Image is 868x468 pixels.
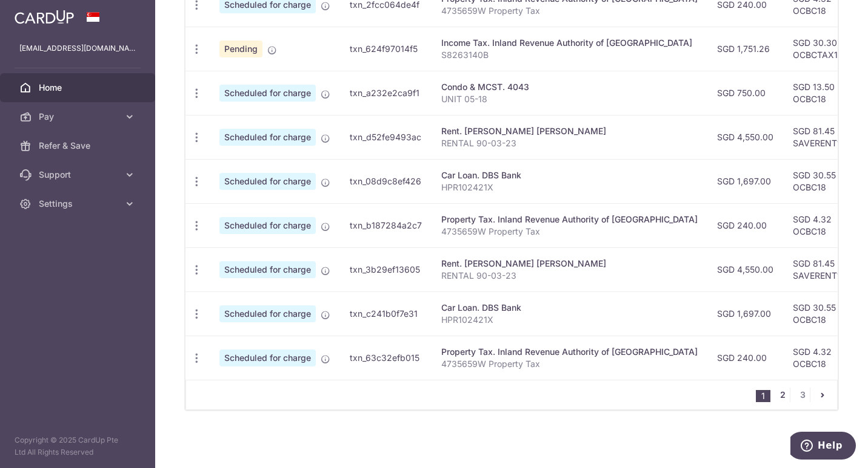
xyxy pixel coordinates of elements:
[707,203,783,247] td: SGD 240.00
[340,247,432,291] td: txn_3b29ef13605
[441,258,698,270] div: Rent. [PERSON_NAME] [PERSON_NAME]
[707,336,783,380] td: SGD 240.00
[783,336,862,380] td: SGD 4.32 OCBC18
[783,203,862,247] td: SGD 4.32 OCBC18
[441,49,698,61] p: S8263140B
[707,71,783,115] td: SGD 750.00
[441,93,698,105] p: UNIT 05-18
[441,358,698,370] p: 4735659W Property Tax
[783,115,862,159] td: SGD 81.45 SAVERENT179
[340,336,432,380] td: txn_63c32efb015
[795,388,810,402] a: 3
[707,159,783,203] td: SGD 1,697.00
[340,203,432,247] td: txn_b187284a2c7
[15,10,74,24] img: CardUp
[39,111,119,123] span: Pay
[783,159,862,203] td: SGD 30.55 OCBC18
[756,390,770,402] li: 1
[783,247,862,291] td: SGD 81.45 SAVERENT179
[39,198,119,210] span: Settings
[441,81,698,93] div: Condo & MCST. 4043
[219,129,316,146] span: Scheduled for charge
[441,169,698,181] div: Car Loan. DBS Bank
[340,159,432,203] td: txn_08d9c8ef426
[790,432,856,462] iframe: Opens a widget where you can find more information
[441,213,698,226] div: Property Tax. Inland Revenue Authority of [GEOGRAPHIC_DATA]
[441,37,698,49] div: Income Tax. Inland Revenue Authority of [GEOGRAPHIC_DATA]
[340,291,432,336] td: txn_c241b0f7e31
[441,5,698,17] p: 4735659W Property Tax
[340,71,432,115] td: txn_a232e2ca9f1
[219,41,262,57] span: Pending
[219,305,316,322] span: Scheduled for charge
[707,27,783,71] td: SGD 1,751.26
[441,270,698,282] p: RENTAL 90-03-23
[707,247,783,291] td: SGD 4,550.00
[441,314,698,326] p: HPR102421X
[219,85,316,102] span: Scheduled for charge
[775,388,790,402] a: 2
[707,291,783,336] td: SGD 1,697.00
[219,217,316,234] span: Scheduled for charge
[39,169,119,181] span: Support
[39,82,119,94] span: Home
[441,181,698,193] p: HPR102421X
[19,42,136,54] p: [EMAIL_ADDRESS][DOMAIN_NAME]
[707,115,783,159] td: SGD 4,550.00
[756,380,837,409] nav: pager
[441,137,698,149] p: RENTAL 90-03-23
[219,261,316,278] span: Scheduled for charge
[783,71,862,115] td: SGD 13.50 OCBC18
[39,140,119,152] span: Refer & Save
[441,346,698,358] div: Property Tax. Inland Revenue Authority of [GEOGRAPHIC_DATA]
[340,27,432,71] td: txn_624f97014f5
[219,173,316,190] span: Scheduled for charge
[340,115,432,159] td: txn_d52fe9493ac
[441,226,698,238] p: 4735659W Property Tax
[783,27,862,71] td: SGD 30.30 OCBCTAX173
[783,291,862,336] td: SGD 30.55 OCBC18
[219,349,316,366] span: Scheduled for charge
[441,125,698,137] div: Rent. [PERSON_NAME] [PERSON_NAME]
[441,302,698,314] div: Car Loan. DBS Bank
